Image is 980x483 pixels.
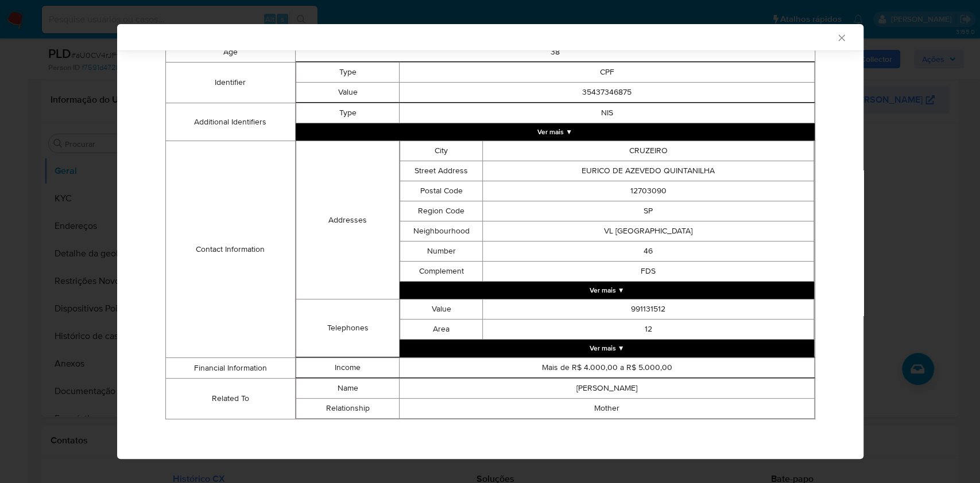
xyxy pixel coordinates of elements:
td: Mais de R$ 4.000,00 a R$ 5.000,00 [400,357,814,377]
td: City [400,141,483,161]
td: 46 [483,241,814,261]
div: closure-recommendation-modal [117,24,863,459]
td: Type [296,62,400,82]
td: VL [GEOGRAPHIC_DATA] [483,221,814,241]
td: [PERSON_NAME] [400,378,814,398]
td: Name [296,378,400,398]
td: Number [400,241,483,261]
td: NIS [400,103,814,123]
button: Expand array [400,340,814,357]
td: CPF [400,62,814,82]
td: Value [296,82,400,102]
button: Expand array [400,282,814,299]
td: Value [400,299,483,319]
td: Contact Information [165,141,295,357]
td: Financial Information [165,357,295,378]
button: Fechar a janela [836,32,846,42]
td: Type [296,103,400,123]
td: 12 [483,319,814,339]
td: CRUZEIRO [483,141,814,161]
td: Postal Code [400,181,483,201]
td: Related To [165,378,295,419]
td: Telephones [296,299,400,357]
td: Income [296,357,400,377]
td: FDS [483,261,814,281]
td: 991131512 [483,299,814,319]
td: Neighbourhood [400,221,483,241]
td: EURICO DE AZEVEDO QUINTANILHA [483,161,814,181]
td: Street Address [400,161,483,181]
button: Expand array [296,123,815,141]
td: 12703090 [483,181,814,201]
td: Age [165,42,295,62]
td: Complement [400,261,483,281]
td: Relationship [296,398,400,418]
td: Area [400,319,483,339]
td: 35437346875 [400,82,814,102]
td: Mother [400,398,814,418]
td: Identifier [165,62,295,103]
td: Additional Identifiers [165,103,295,141]
td: 38 [295,42,815,62]
td: SP [483,201,814,221]
td: Addresses [296,141,400,299]
td: Region Code [400,201,483,221]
